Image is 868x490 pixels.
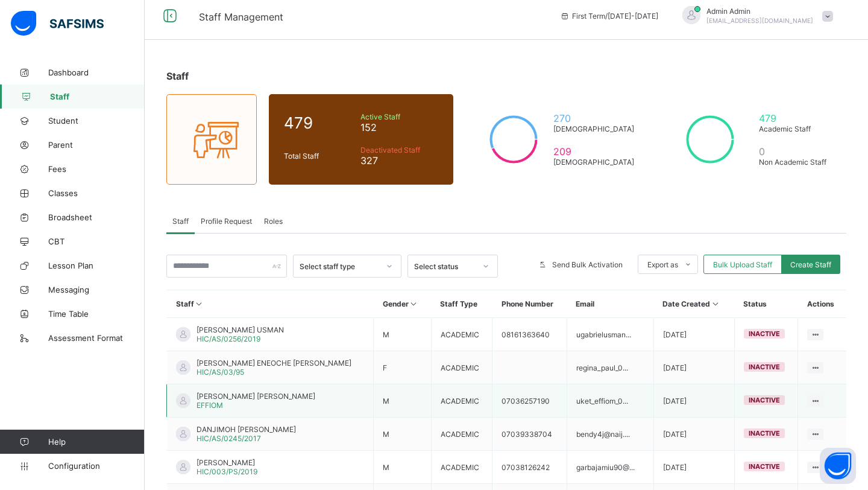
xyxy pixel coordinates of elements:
[166,70,189,82] span: Staff
[167,290,374,318] th: Staff
[653,351,734,384] td: [DATE]
[749,363,780,371] span: inactive
[759,124,831,133] span: Academic Staff
[48,68,145,77] span: Dashboard
[197,425,296,434] span: DANJIMOH [PERSON_NAME]
[734,290,798,318] th: Status
[374,451,432,484] td: M
[197,392,315,401] span: [PERSON_NAME] [PERSON_NAME]
[706,7,813,16] span: Admin Admin
[197,467,257,476] span: HIC/003/PS/2019
[374,384,432,418] td: M
[172,217,189,226] span: Staff
[48,116,145,126] span: Student
[197,458,257,467] span: [PERSON_NAME]
[197,334,260,343] span: HIC/AS/0256/2019
[431,318,492,351] td: ACADEMIC
[374,318,432,351] td: M
[713,260,772,269] span: Bulk Upload Staff
[199,11,283,23] span: Staff Management
[50,92,145,101] span: Staff
[492,318,567,351] td: 08161363640
[48,261,145,270] span: Lesson Plan
[360,121,438,133] span: 152
[670,6,839,26] div: AdminAdmin
[759,145,831,157] span: 0
[749,462,780,471] span: inactive
[820,448,856,484] button: Open asap
[414,262,476,271] div: Select status
[431,384,492,418] td: ACADEMIC
[492,290,567,318] th: Phone Number
[431,451,492,484] td: ACADEMIC
[409,299,419,308] i: Sort in Ascending Order
[653,318,734,351] td: [DATE]
[197,434,261,443] span: HIC/AS/0245/2017
[567,384,653,418] td: uket_effiom_0...
[560,11,658,21] span: session/term information
[790,260,831,269] span: Create Staff
[759,112,831,124] span: 479
[567,418,653,451] td: bendy4j@naij....
[197,401,223,410] span: EFFIOM
[374,418,432,451] td: M
[653,418,734,451] td: [DATE]
[374,351,432,384] td: F
[201,217,252,226] span: Profile Request
[553,157,635,167] span: [DEMOGRAPHIC_DATA]
[281,148,357,164] div: Total Staff
[553,145,635,157] span: 209
[567,451,653,484] td: garbajamiu90@...
[48,437,144,447] span: Help
[194,299,204,308] i: Sort in Ascending Order
[48,140,145,150] span: Parent
[567,318,653,351] td: ugabrielusman...
[360,112,438,121] span: Active Staff
[48,237,145,246] span: CBT
[48,461,144,471] span: Configuration
[749,329,780,338] span: inactive
[48,285,145,294] span: Messaging
[48,212,145,222] span: Broadsheet
[759,157,831,167] span: Non Academic Staff
[553,124,635,133] span: [DEMOGRAPHIC_DATA]
[706,17,813,24] span: [EMAIL_ADDRESS][DOMAIN_NAME]
[360,145,438,154] span: Deactivated Staff
[360,154,438,167] span: 327
[284,113,354,132] span: 479
[710,299,720,308] i: Sort in Ascending Order
[567,351,653,384] td: regina_paul_0...
[11,11,104,36] img: safsims
[48,309,145,319] span: Time Table
[197,325,284,334] span: [PERSON_NAME] USMAN
[749,396,780,404] span: inactive
[492,451,567,484] td: 07038126242
[264,217,283,226] span: Roles
[653,451,734,484] td: [DATE]
[749,429,780,437] span: inactive
[567,290,653,318] th: Email
[798,290,846,318] th: Actions
[492,384,567,418] td: 07036257190
[300,262,379,271] div: Select staff type
[197,367,244,377] span: HIC/AS/03/95
[647,260,678,269] span: Export as
[653,384,734,418] td: [DATE]
[553,112,635,124] span: 270
[48,188,145,198] span: Classes
[48,333,145,343] span: Assessment Format
[48,164,145,174] span: Fees
[197,358,351,367] span: [PERSON_NAME] ENEOCHE [PERSON_NAME]
[374,290,432,318] th: Gender
[431,290,492,318] th: Staff Type
[492,418,567,451] td: 07039338704
[431,351,492,384] td: ACADEMIC
[552,260,623,269] span: Send Bulk Activation
[431,418,492,451] td: ACADEMIC
[653,290,734,318] th: Date Created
